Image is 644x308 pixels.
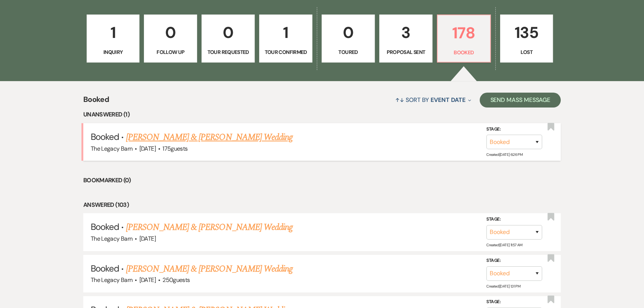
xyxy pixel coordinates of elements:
span: [DATE] [139,276,156,284]
label: Stage: [486,125,542,134]
a: 0Follow Up [144,15,197,63]
p: 3 [384,20,428,45]
span: 250 guests [162,276,190,284]
label: Stage: [486,257,542,265]
p: Booked [442,48,486,57]
button: Send Mass Message [480,93,561,108]
span: Created: [DATE] 11:57 AM [486,243,522,247]
p: 0 [206,20,250,45]
span: Booked [83,94,109,110]
a: 135Lost [500,15,553,63]
span: [DATE] [139,145,156,153]
span: Booked [91,131,119,142]
p: 0 [149,20,192,45]
span: 175 guests [162,145,187,153]
p: 135 [505,20,548,45]
p: 0 [326,20,370,45]
label: Stage: [486,298,542,306]
span: Created: [DATE] 6:26 PM [486,152,522,157]
a: [PERSON_NAME] & [PERSON_NAME] Wedding [126,262,293,276]
span: ↑↓ [395,96,404,104]
span: [DATE] [139,235,156,243]
a: [PERSON_NAME] & [PERSON_NAME] Wedding [126,131,293,144]
p: 1 [91,20,135,45]
p: 178 [442,20,486,45]
button: Sort By Event Date [392,90,474,110]
p: Tour Requested [206,48,250,56]
p: 1 [264,20,307,45]
p: Toured [326,48,370,56]
p: Lost [505,48,548,56]
span: Event Date [431,96,465,104]
span: The Legacy Barn [91,276,132,284]
li: Unanswered (1) [83,110,561,119]
a: 1Inquiry [87,15,140,63]
label: Stage: [486,215,542,224]
span: The Legacy Barn [91,145,132,153]
p: Tour Confirmed [264,48,307,56]
a: 1Tour Confirmed [259,15,312,63]
span: Booked [91,263,119,274]
p: Inquiry [91,48,135,56]
span: The Legacy Barn [91,235,132,243]
a: 178Booked [437,15,491,63]
li: Bookmarked (0) [83,176,561,185]
a: 0Tour Requested [202,15,255,63]
li: Answered (103) [83,200,561,210]
p: Follow Up [149,48,192,56]
a: 3Proposal Sent [379,15,432,63]
a: [PERSON_NAME] & [PERSON_NAME] Wedding [126,221,293,234]
a: 0Toured [322,15,375,63]
p: Proposal Sent [384,48,428,56]
span: Booked [91,221,119,232]
span: Created: [DATE] 1:31 PM [486,284,520,289]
